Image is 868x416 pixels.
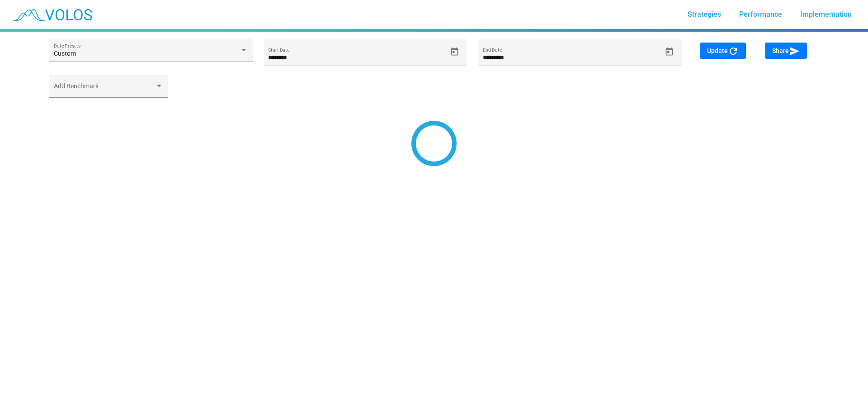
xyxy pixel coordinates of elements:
span: Implementation [800,10,852,19]
button: Open calendar [447,44,462,60]
span: Custom [54,50,76,57]
a: Strategies [680,6,728,23]
mat-icon: refresh [728,46,739,57]
span: Performance [739,10,782,19]
button: Open calendar [661,44,677,60]
button: Share [765,43,807,59]
img: blue_transparent.png [7,3,97,26]
span: Update [707,47,739,54]
a: Implementation [793,6,859,23]
mat-icon: send [789,46,800,57]
a: Performance [732,6,789,23]
span: Share [772,47,800,54]
button: Update [700,43,746,59]
span: Strategies [688,10,721,19]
